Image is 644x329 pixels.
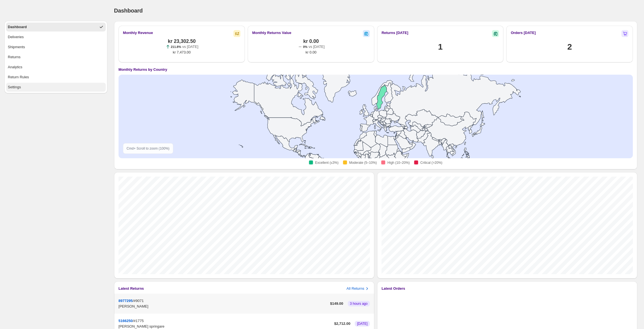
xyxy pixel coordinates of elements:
div: Shipments [8,44,25,50]
div: Settings [8,84,21,90]
span: kr 23,302.50 [168,38,196,44]
button: All Returns [346,286,370,291]
span: #1775 [134,319,144,323]
span: #9071 [134,299,144,303]
h3: Latest Orders [382,286,405,291]
div: Cmd + Scroll to zoom ( 100 %) [123,143,173,154]
h2: Returns [DATE] [382,30,408,36]
div: Dashboard [8,24,27,30]
span: Dashboard [114,8,143,14]
span: Critical (>20%) [420,160,442,165]
h2: Monthly Revenue [123,30,153,36]
h2: Monthly Returns Value [252,30,291,36]
h3: Latest Returns [119,286,144,291]
span: [DATE] [357,321,368,326]
h4: Monthly Returns by Country [119,67,167,72]
span: 0% [303,45,307,48]
button: Settings [6,83,106,92]
div: Return Rules [8,74,29,80]
span: kr 0.00 [303,38,319,44]
div: Deliveries [8,34,24,40]
div: / [119,298,328,309]
span: Excellent (≤3%) [315,160,339,165]
button: Dashboard [6,23,106,31]
h1: 2 [567,41,572,52]
button: Shipments [6,43,106,52]
p: $ 2,712.00 [334,321,350,326]
p: $ 149.00 [330,301,343,306]
span: 3 hours ago [350,301,368,306]
p: vs [DATE] [182,44,198,50]
button: 5166250 [119,319,133,323]
span: 211.8% [171,45,181,48]
div: Returns [8,54,21,60]
button: Return Rules [6,73,106,82]
button: Deliveries [6,33,106,42]
div: Analytics [8,64,22,70]
p: [PERSON_NAME] [119,304,328,309]
span: kr 7,473.00 [173,50,191,55]
h2: Orders [DATE] [511,30,536,36]
span: High (10–20%) [387,160,410,165]
p: vs [DATE] [308,44,325,50]
button: 8977295 [119,299,133,303]
button: Analytics [6,63,106,72]
button: Returns [6,53,106,62]
h3: All Returns [346,286,364,291]
span: kr 0.00 [306,50,317,55]
span: Moderate (5–10%) [349,160,377,165]
h1: 1 [438,41,442,52]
